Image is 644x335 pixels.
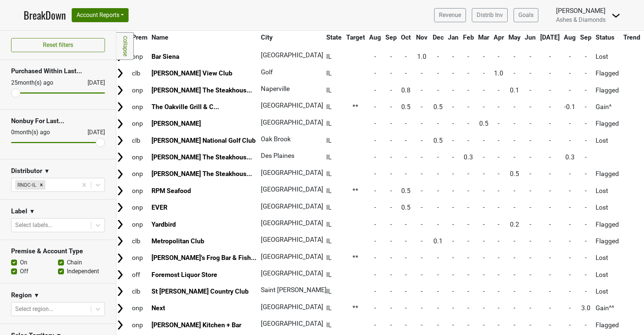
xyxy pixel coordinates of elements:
span: [GEOGRAPHIC_DATA] [261,186,323,193]
img: Dropdown Menu [611,11,620,20]
span: Status [596,34,614,41]
span: - [498,120,500,127]
span: Oak Brook [261,135,291,143]
span: - [421,103,423,111]
div: 25 month(s) ago [11,78,70,87]
td: onp [130,99,149,115]
span: - [585,170,587,177]
span: - [529,204,531,211]
span: - [514,70,515,77]
span: - [585,53,587,60]
span: ▼ [29,207,35,216]
span: IL [326,87,331,94]
span: - [498,187,500,194]
span: - [421,153,423,161]
td: Flagged [594,166,621,182]
span: - [374,87,376,94]
td: onp [130,149,149,165]
th: &nbsp;: activate to sort column ascending [113,31,129,44]
th: Jan: activate to sort column ascending [446,31,460,44]
span: Trend [623,34,640,41]
span: - [467,120,469,127]
span: - [514,103,515,111]
span: - [405,70,407,77]
td: Lost [594,200,621,216]
span: - [374,170,376,177]
span: 0.8 [401,87,410,94]
td: Flagged [594,233,621,249]
span: - [390,87,392,94]
span: - [514,153,515,161]
label: Chain [67,258,82,267]
span: - [498,103,500,111]
span: - [569,87,571,94]
span: IL [326,53,331,60]
img: Arrow right [115,219,126,230]
span: - [452,137,454,144]
span: - [549,153,551,161]
span: - [549,187,551,194]
img: Arrow right [115,303,126,314]
th: Nov: activate to sort column ascending [413,31,430,44]
div: [DATE] [81,78,105,87]
div: [PERSON_NAME] [556,6,606,16]
span: - [374,70,376,77]
a: Goals [514,8,538,22]
span: - [483,153,485,161]
th: Jun: activate to sort column ascending [523,31,538,44]
span: Target [346,34,365,41]
img: Arrow right [115,68,126,79]
span: - [569,170,571,177]
span: - [374,53,376,60]
span: [GEOGRAPHIC_DATA] [261,219,323,227]
span: - [437,153,439,161]
h3: Distributor [11,167,42,175]
td: Flagged [594,116,621,132]
span: 0.5 [433,137,443,144]
span: - [452,103,454,111]
span: IL [326,153,331,161]
td: onp [130,216,149,232]
span: IL [326,170,331,177]
span: - [437,120,439,127]
a: BreakDown [24,7,66,23]
span: - [529,221,531,228]
span: [GEOGRAPHIC_DATA] [261,236,323,243]
span: - [437,187,439,194]
td: Lost [594,183,621,199]
a: [PERSON_NAME] The Steakhous... [151,170,252,177]
span: IL [326,237,331,245]
span: - [514,187,515,194]
a: Collapse [116,32,134,60]
span: - [452,53,454,60]
td: onp [130,82,149,98]
span: - [549,137,551,144]
span: - [529,187,531,194]
span: - [549,103,551,111]
a: RPM Seafood [151,187,191,194]
span: - [467,103,469,111]
span: IL [326,221,331,228]
span: - [437,53,439,60]
span: - [585,204,587,211]
span: - [529,87,531,94]
th: Feb: activate to sort column ascending [461,31,476,44]
span: 0.3 [565,153,575,161]
span: 0.1 [433,237,443,245]
img: Arrow right [115,152,126,163]
label: Off [20,267,28,276]
span: Des Plaines [261,152,294,159]
span: IL [326,204,331,211]
span: - [452,70,454,77]
span: - [390,153,392,161]
span: - [390,221,392,228]
th: State: activate to sort column ascending [324,31,344,44]
th: Prem: activate to sort column ascending [130,31,149,44]
div: [DATE] [81,128,105,137]
span: - [529,237,531,245]
a: The Oakville Grill & C... [151,103,219,111]
span: - [569,137,571,144]
span: IL [326,103,331,111]
span: - [452,237,454,245]
span: 0.5 [510,170,519,177]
